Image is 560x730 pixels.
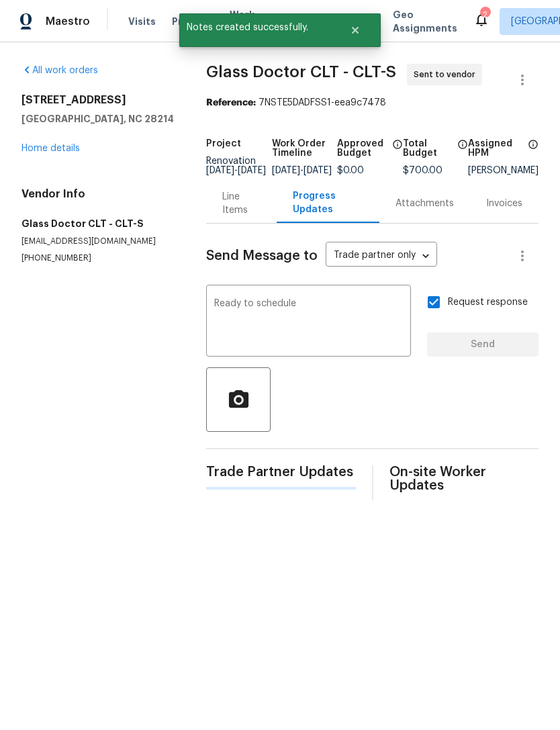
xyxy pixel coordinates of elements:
[21,66,98,75] a: All work orders
[272,166,332,175] span: -
[486,197,522,210] div: Invoices
[293,189,364,216] div: Progress Updates
[480,8,489,21] div: 2
[448,295,528,310] span: Request response
[206,249,318,263] span: Send Message to
[389,465,539,492] span: On-site Worker Updates
[393,8,457,35] span: Geo Assignments
[172,15,214,28] span: Projects
[206,465,356,479] span: Trade Partner Updates
[392,139,403,166] span: The total cost of line items that have been approved by both Opendoor and the Trade Partner. This...
[21,217,174,230] h5: Glass Doctor CLT - CLT-S
[206,96,539,109] div: 7NSTE5DADFSS1-eea9c7478
[333,17,377,44] button: Close
[128,15,156,28] span: Visits
[230,8,264,35] span: Work Orders
[206,156,266,175] span: Renovation
[403,166,442,175] span: $700.00
[21,236,174,247] p: [EMAIL_ADDRESS][DOMAIN_NAME]
[21,253,174,264] p: [PHONE_NUMBER]
[206,166,266,175] span: -
[272,166,300,175] span: [DATE]
[206,166,234,175] span: [DATE]
[21,112,174,126] h5: [GEOGRAPHIC_DATA], NC 28214
[326,245,437,267] div: Trade partner only
[206,139,241,148] h5: Project
[21,187,174,201] h4: Vendor Info
[179,13,333,42] span: Notes created successfully.
[337,139,388,158] h5: Approved Budget
[21,144,80,153] a: Home details
[272,139,338,158] h5: Work Order Timeline
[206,64,396,80] span: Glass Doctor CLT - CLT-S
[46,15,90,28] span: Maestro
[238,166,266,175] span: [DATE]
[468,139,524,158] h5: Assigned HPM
[21,93,174,107] h2: [STREET_ADDRESS]
[457,139,468,166] span: The total cost of line items that have been proposed by Opendoor. This sum includes line items th...
[395,197,454,210] div: Attachments
[468,166,539,175] div: [PERSON_NAME]
[214,299,403,346] textarea: Ready to schedule
[206,98,256,107] b: Reference:
[528,139,539,166] span: The hpm assigned to this work order.
[337,166,364,175] span: $0.00
[304,166,332,175] span: [DATE]
[222,190,260,217] div: Line Items
[414,68,481,81] span: Sent to vendor
[403,139,454,158] h5: Total Budget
